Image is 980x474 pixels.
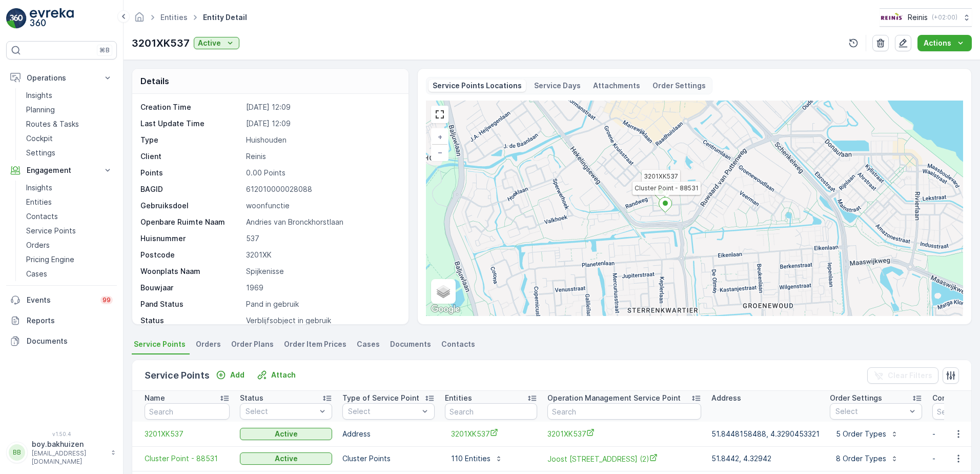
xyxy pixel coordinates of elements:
p: Status [140,315,242,326]
p: Pand in gebruik [246,299,398,309]
p: Engagement [27,165,96,175]
input: Search [145,403,230,420]
p: Insights [26,90,52,101]
p: 51.8448158488, 4.3290453321 [711,429,820,439]
p: Openbare Ruimte Naam [140,217,242,227]
div: BB [9,444,25,461]
span: Orders [196,339,221,349]
p: Pricing Engine [26,254,74,265]
span: + [438,132,442,141]
p: Huisnummer [140,233,242,244]
p: Insights [26,183,52,193]
a: 3201XK537 [145,429,230,439]
p: Address [342,429,435,439]
p: [DATE] 12:09 [246,102,398,112]
a: Homepage [134,15,145,24]
a: Events99 [6,290,117,310]
p: Routes & Tasks [26,119,79,129]
p: Pand Status [140,299,242,309]
a: 3201XK537 [451,428,531,439]
p: Reports [27,315,113,326]
p: 8 Order Types [836,453,886,464]
p: Settings [26,148,55,158]
a: Documents [6,331,117,351]
p: Name [145,393,165,403]
button: 5 Order Types [830,426,905,442]
p: Documents [27,336,113,346]
p: 110 Entities [451,453,491,464]
span: Cases [357,339,380,349]
p: Planning [26,105,55,115]
p: Active [275,453,298,464]
p: woonfunctie [246,201,398,211]
p: Select [246,406,316,417]
p: Service Points Locations [433,81,522,91]
p: Operation Management Service Point [547,393,681,403]
a: Entities [160,13,188,22]
p: Service Days [534,81,581,91]
span: Entity Detail [201,12,249,23]
p: Service Points [26,226,76,236]
p: Reinis [246,151,398,162]
p: 612010000028088 [246,184,398,194]
span: v 1.50.4 [6,431,117,437]
a: Layers [432,280,455,303]
p: Order Settings [830,393,882,403]
p: Entities [445,393,472,403]
button: 110 Entities [445,450,509,467]
p: Attach [271,370,296,380]
a: Planning [22,103,117,117]
span: Contacts [441,339,475,349]
button: Add [212,369,249,381]
p: Active [275,429,298,439]
a: Joost Sasboutstraat 30 (2) [547,453,701,464]
p: BAGID [140,184,242,194]
a: View Fullscreen [432,107,447,122]
button: Engagement [6,160,117,181]
span: Documents [390,339,431,349]
p: Add [230,370,244,380]
p: Woonplats Naam [140,266,242,276]
p: boy.bakhuizen [32,439,106,449]
p: Andries van Bronckhorstlaan [246,217,398,227]
p: 5 Order Types [836,429,886,439]
p: 0.00 Points [246,168,398,178]
button: Active [194,37,239,49]
p: Select [835,406,906,417]
a: Orders [22,238,117,252]
p: Client [140,151,242,162]
span: 3201XK537 [547,428,701,439]
a: Cluster Point - 88531 [145,453,230,464]
p: Verblijfsobject in gebruik [246,315,398,326]
span: − [438,148,443,156]
p: 51.8442, 4.32942 [711,453,820,464]
p: Contacts [26,211,58,222]
p: Order Settings [652,81,706,91]
p: Actions [924,38,951,48]
a: Zoom Out [432,145,447,160]
button: Active [240,452,332,465]
button: Actions [917,35,972,51]
button: BBboy.bakhuizen[EMAIL_ADDRESS][DOMAIN_NAME] [6,439,117,466]
span: Service Points [134,339,186,349]
a: Entities [22,195,117,209]
p: Attachments [593,81,640,91]
a: Routes & Tasks [22,117,117,131]
button: Reinis(+02:00) [880,8,972,27]
p: Service Points [145,368,210,383]
a: Settings [22,146,117,160]
button: 8 Order Types [830,450,905,467]
p: Type of Service Point [342,393,419,403]
p: Bouwjaar [140,283,242,293]
p: 3201XK537 [132,35,190,51]
input: Search [547,403,701,420]
img: logo_light-DOdMpM7g.png [30,8,74,29]
a: Open this area in Google Maps (opens a new window) [428,303,462,316]
a: Reports [6,310,117,331]
img: Google [428,303,462,316]
p: Postcode [140,250,242,260]
p: Orders [26,240,50,250]
p: Creation Time [140,102,242,112]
